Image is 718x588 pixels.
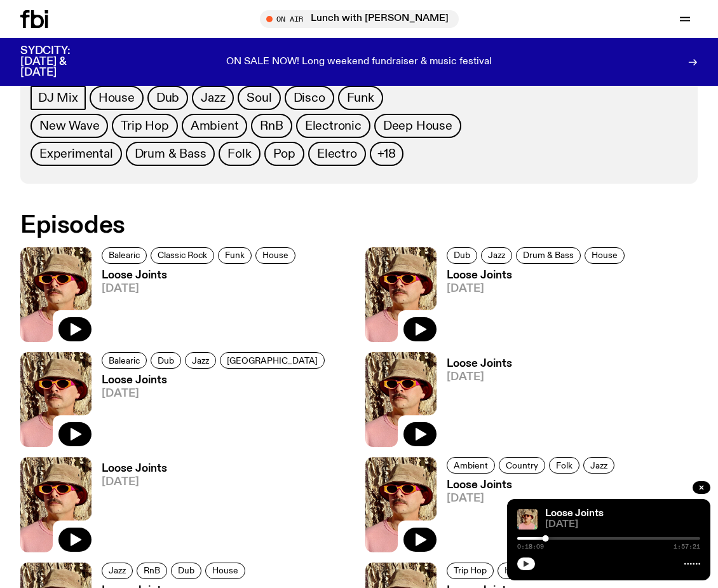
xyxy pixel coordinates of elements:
[126,142,215,166] a: Drum & Bass
[447,247,477,264] a: Dub
[38,91,78,105] span: DJ Mix
[109,250,140,260] span: Balearic
[499,457,545,474] a: Country
[121,119,168,133] span: Trip Hop
[20,46,102,78] h3: SYDCITY: [DATE] & [DATE]
[260,119,283,133] span: RnB
[556,461,572,470] span: Folk
[585,247,625,264] a: House
[523,250,574,260] span: Drum & Bass
[109,355,140,365] span: Balearic
[583,457,614,474] a: Jazz
[30,86,86,110] a: DJ Mix
[488,250,505,260] span: Jazz
[227,355,318,365] span: [GEOGRAPHIC_DATA]
[447,563,494,579] a: Trip Hop
[365,247,437,342] img: Tyson stands in front of a paperbark tree wearing orange sunglasses, a suede bucket hat and a pin...
[91,375,329,447] a: Loose Joints[DATE]
[447,284,628,294] span: [DATE]
[109,566,126,575] span: Jazz
[383,119,452,133] span: Deep House
[218,247,252,264] a: Funk
[506,461,538,470] span: Country
[227,147,251,161] span: Folk
[374,114,461,138] a: Deep House
[370,142,403,166] button: +18
[273,147,295,161] span: Pop
[264,142,304,166] a: Pop
[498,563,538,579] a: House
[158,355,174,365] span: Dub
[90,86,144,110] a: House
[20,457,91,552] img: Tyson stands in front of a paperbark tree wearing orange sunglasses, a suede bucket hat and a pin...
[517,509,538,530] img: Tyson stands in front of a paperbark tree wearing orange sunglasses, a suede bucket hat and a pin...
[251,114,292,138] a: RnB
[39,147,113,161] span: Experimental
[317,147,357,161] span: Electro
[365,457,437,552] img: Tyson stands in front of a paperbark tree wearing orange sunglasses, a suede bucket hat and a pin...
[20,214,468,237] h2: Episodes
[447,480,618,491] h3: Loose Joints
[151,247,214,264] a: Classic Rock
[238,86,280,110] a: Soul
[91,270,299,342] a: Loose Joints[DATE]
[454,566,487,575] span: Trip Hop
[102,270,299,281] h3: Loose Joints
[447,359,512,369] h3: Loose Joints
[365,352,437,447] img: Tyson stands in front of a paperbark tree wearing orange sunglasses, a suede bucket hat and a pin...
[437,270,628,342] a: Loose Joints[DATE]
[454,461,488,470] span: Ambient
[191,119,239,133] span: Ambient
[308,142,366,166] a: Electro
[102,388,329,399] span: [DATE]
[178,566,194,575] span: Dub
[285,86,334,110] a: Disco
[20,352,91,447] img: Tyson stands in front of a paperbark tree wearing orange sunglasses, a suede bucket hat and a pin...
[545,509,604,519] a: Loose Joints
[377,147,396,161] span: +18
[347,91,374,105] span: Funk
[137,563,167,579] a: RnB
[454,250,470,260] span: Dub
[156,91,179,105] span: Dub
[549,457,579,474] a: Folk
[102,463,167,474] h3: Loose Joints
[220,352,325,369] a: [GEOGRAPHIC_DATA]
[112,114,177,138] a: Trip Hop
[39,119,99,133] span: New Wave
[201,91,225,105] span: Jazz
[192,86,234,110] a: Jazz
[481,247,512,264] a: Jazz
[151,352,181,369] a: Dub
[102,284,299,294] span: [DATE]
[226,57,492,68] p: ON SALE NOW! Long weekend fundraiser & music festival
[437,359,512,447] a: Loose Joints[DATE]
[590,461,607,470] span: Jazz
[205,563,245,579] a: House
[447,493,618,504] span: [DATE]
[102,477,167,488] span: [DATE]
[219,142,260,166] a: Folk
[102,247,147,264] a: Balearic
[30,114,108,138] a: New Wave
[144,566,160,575] span: RnB
[294,91,325,105] span: Disco
[185,352,216,369] a: Jazz
[305,119,362,133] span: Electronic
[102,352,147,369] a: Balearic
[102,563,133,579] a: Jazz
[192,355,209,365] span: Jazz
[98,91,135,105] span: House
[212,566,238,575] span: House
[225,250,245,260] span: Funk
[338,86,383,110] a: Funk
[437,480,618,552] a: Loose Joints[DATE]
[505,566,531,575] span: House
[447,372,512,383] span: [DATE]
[447,270,628,281] h3: Loose Joints
[158,250,207,260] span: Classic Rock
[592,250,618,260] span: House
[135,147,207,161] span: Drum & Bass
[516,247,581,264] a: Drum & Bass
